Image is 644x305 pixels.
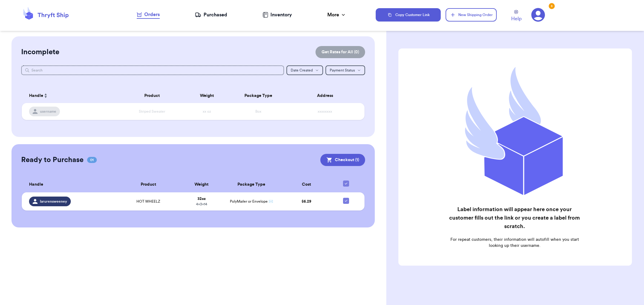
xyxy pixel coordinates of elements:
span: Date Created [291,68,313,72]
div: More [327,11,346,18]
button: Payment Status [325,65,365,75]
strong: 32 oz [198,197,206,201]
th: Weight [186,88,227,103]
th: Product [115,177,181,192]
span: xx oz [203,110,211,113]
a: Purchased [195,11,227,18]
span: Handle [29,181,43,188]
span: $ 6.29 [302,200,311,203]
th: Product [118,88,186,103]
h2: Incomplete [21,47,59,57]
input: Search [21,65,284,75]
th: Package Type [227,88,289,103]
a: Help [511,10,521,22]
th: Package Type [221,177,281,192]
span: Help [511,15,521,22]
button: Get Rates for All (0) [315,46,365,58]
span: username [40,109,56,114]
span: HOT WHEELZ [136,199,160,204]
th: Address [289,88,364,103]
span: xxxxxxxx [318,110,332,113]
span: PolyMailer or Envelope ✉️ [230,200,273,203]
span: larurensweeney [40,199,67,204]
span: Handle [29,93,43,99]
button: Copy Customer Link [376,8,441,22]
th: Weight [181,177,221,192]
button: Sort ascending [43,92,48,99]
p: For repeat customers, their information will autofill when you start looking up their username. [448,237,581,249]
button: Checkout (1) [320,154,365,166]
span: Payment Status [330,68,355,72]
h2: Ready to Purchase [21,155,83,165]
button: New Shipping Order [446,8,496,22]
button: Date Created [286,65,323,75]
a: 3 [531,8,545,22]
div: 3 [549,3,555,9]
th: Cost [281,177,331,192]
span: 01 [87,157,97,163]
span: Box [255,110,261,113]
span: 4 x 3 x 14 [196,202,207,206]
span: Striped Sweater [139,110,165,113]
h2: Label information will appear here once your customer fills out the link or you create a label fr... [448,205,581,230]
a: Orders [137,11,160,19]
div: Orders [137,11,160,18]
a: Inventory [263,11,292,18]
